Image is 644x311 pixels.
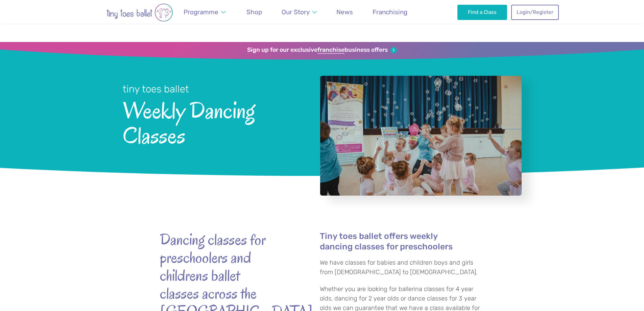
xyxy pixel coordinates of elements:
a: Franchising [369,4,411,20]
strong: franchise [317,46,344,54]
span: News [336,8,353,16]
a: Programme [181,4,229,20]
span: Franchising [373,8,407,16]
a: Shop [243,4,265,20]
p: We have classes for babies and children boys and girls from [DEMOGRAPHIC_DATA] to [DEMOGRAPHIC_DA... [320,258,484,277]
h4: Tiny toes ballet offers weekly [320,231,484,252]
a: dancing classes for preschoolers [320,243,453,252]
a: Sign up for our exclusivefranchisebusiness offers [247,46,397,54]
span: Weekly Dancing Classes [123,96,302,148]
span: Programme [184,8,218,16]
span: Shop [246,8,262,16]
img: tiny toes ballet [86,3,194,22]
a: Login/Register [511,5,558,20]
a: News [333,4,356,20]
small: tiny toes ballet [123,83,189,95]
a: Find a Class [457,5,507,20]
a: Our Story [278,4,320,20]
span: Our Story [282,8,310,16]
